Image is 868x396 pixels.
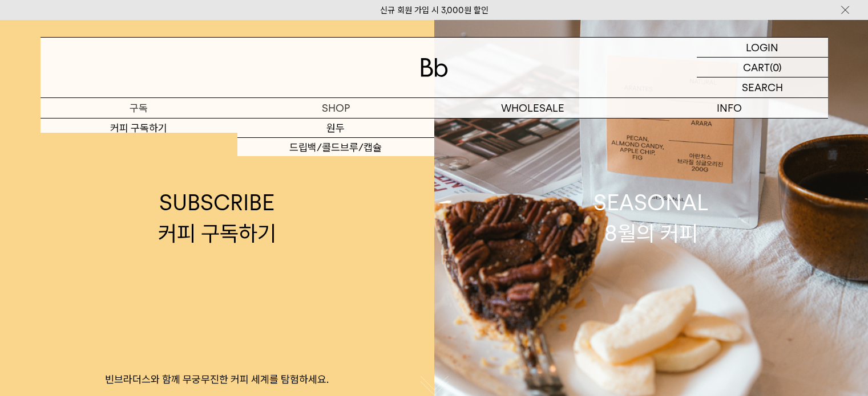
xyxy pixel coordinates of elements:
[742,77,783,97] p: SEARCH
[237,119,434,138] a: 원두
[770,58,782,77] p: (0)
[697,58,828,77] a: CART (0)
[158,187,276,248] div: SUBSCRIBE 커피 구독하기
[237,138,434,157] a: 드립백/콜드브루/캡슐
[237,98,434,118] a: SHOP
[380,5,488,15] a: 신규 회원 가입 시 3,000원 할인
[421,58,448,77] img: 로고
[697,38,828,58] a: LOGIN
[631,98,828,118] p: INFO
[41,119,237,138] a: 커피 구독하기
[434,98,631,118] p: WHOLESALE
[594,187,709,248] div: SEASONAL 8월의 커피
[743,58,770,77] p: CART
[746,38,778,57] p: LOGIN
[41,98,237,118] a: 구독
